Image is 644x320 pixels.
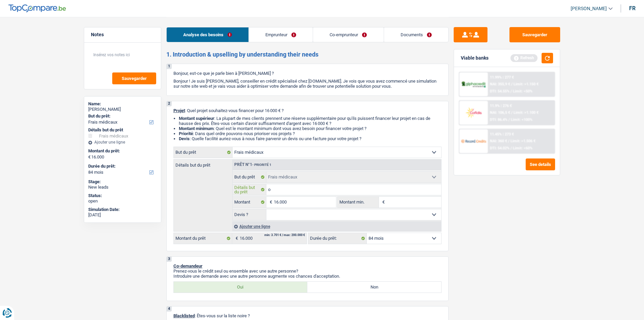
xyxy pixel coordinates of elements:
div: Détails but du prêt [88,127,157,133]
label: Montant du prêt [174,233,232,244]
span: Blacklisted [173,313,195,318]
span: / [508,118,510,122]
div: 3 [167,257,172,262]
img: Record Credits [461,135,486,147]
span: Co-demandeur [173,263,202,269]
span: Limit: <60% [513,146,532,150]
a: [PERSON_NAME] [565,3,613,14]
li: : Dans quel ordre pouvons-nous prioriser vos projets ? [179,131,442,136]
p: Bonjour ! Je suis [PERSON_NAME], conseiller en crédit spécialisé chez [DOMAIN_NAME]. Je vois que ... [173,79,442,89]
div: [PERSON_NAME] [88,107,157,112]
span: Limit: >1.150 € [514,82,539,86]
div: Refresh [510,54,538,62]
button: Sauvegarder [509,27,560,42]
label: Montant min. [338,197,379,208]
button: Sauvegarder [112,72,156,84]
div: New leads [88,185,157,190]
div: 1 [167,64,172,69]
span: Limit: >1.100 € [514,110,539,115]
strong: Montant supérieur [179,116,214,121]
label: Oui [174,282,308,293]
span: DTI: 86.4% [490,118,507,122]
div: Name: [88,101,157,107]
div: [DATE] [88,212,157,218]
div: Viable banks [461,55,488,61]
label: But du prêt: [88,113,156,119]
h5: Notes [91,32,154,38]
label: Détails but du prêt [174,159,232,167]
div: 4 [167,306,172,312]
div: 11.99% | 277 € [490,75,514,80]
p: Bonjour, est-ce que je parle bien à [PERSON_NAME] ? [173,71,442,76]
span: Limit: <50% [513,89,532,93]
span: Sauvegarder [122,76,147,81]
a: Documents [384,27,448,42]
label: Durée du prêt: [308,233,367,244]
li: : Quelle facilité auriez-vous à nous faire parvenir un devis ou une facture pour votre projet ? [179,136,442,141]
a: Analyse des besoins [167,27,248,42]
img: AlphaCredit [461,81,486,88]
span: DTI: 54.02% [490,146,509,150]
div: 11.45% | 273 € [490,132,514,136]
label: Non [307,282,441,293]
label: Durée du prêt: [88,164,156,169]
div: Status: [88,193,157,198]
div: 2 [167,101,172,106]
span: / [510,89,512,93]
span: Limit: >1.506 € [510,139,535,143]
h2: 1. Introduction & upselling by understanding their needs [166,51,449,58]
span: Limit: <100% [511,118,532,122]
p: : Êtes-vous sur la liste noire ? [173,313,442,318]
span: / [511,82,512,86]
span: NAI: 355,9 € [490,82,510,86]
span: € [88,154,91,160]
div: Ajouter une ligne [232,221,441,231]
div: Simulation Date: [88,207,157,212]
strong: Priorité [179,131,193,136]
span: € [266,197,274,208]
li: : La plupart de mes clients prennent une réserve supplémentaire pour qu'ils puissent financer leu... [179,116,442,126]
span: DTI: 54.55% [490,89,509,93]
div: 11.9% | 276 € [490,104,512,108]
span: Projet [173,108,185,113]
span: NAI: 106,5 € [490,110,510,115]
label: Devis ? [233,209,267,220]
label: But du prêt [174,147,233,158]
img: TopCompare Logo [8,4,66,13]
span: / [511,110,512,115]
li: : Quel est le montant minimum dont vous avez besoin pour financer votre projet ? [179,126,442,131]
label: Montant du prêt: [88,148,156,154]
span: / [510,146,512,150]
label: But du prêt [233,172,267,183]
label: Montant [233,197,267,208]
div: open [88,198,157,204]
span: € [379,197,386,208]
span: Devis [179,136,190,141]
button: See details [526,158,555,170]
a: Co-emprunteur [313,27,383,42]
strong: Montant minimum [179,126,214,131]
span: / [508,139,509,143]
div: Stage: [88,179,157,185]
a: Emprunteur [249,27,313,42]
span: [PERSON_NAME] [571,6,607,12]
div: Ajouter une ligne [88,140,157,145]
label: Détails but du prêt [233,184,267,195]
span: - Priorité 1 [252,163,271,167]
div: min: 3.701 € / max: 200.000 € [264,234,305,237]
span: € [232,233,240,244]
span: NAI: 360 € [490,139,507,143]
div: fr [629,5,636,12]
p: : Quel projet souhaitez-vous financer pour 16 000 € ? [173,108,442,113]
p: Introduire une demande avec une autre personne augmente vos chances d'acceptation. [173,274,442,279]
p: Prenez-vous le crédit seul ou ensemble avec une autre personne? [173,269,442,274]
div: Prêt n°1 [233,163,273,167]
img: Cofidis [461,106,486,119]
